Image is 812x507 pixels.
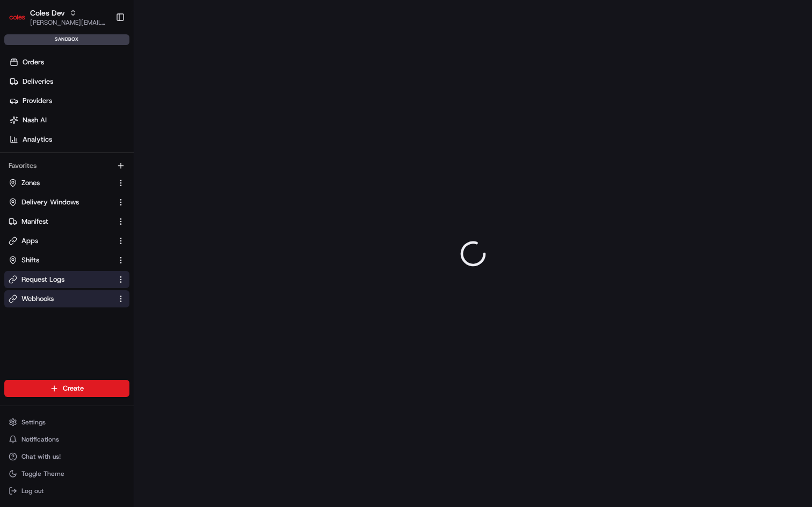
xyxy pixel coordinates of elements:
[107,182,130,190] span: Pylon
[63,384,84,393] span: Create
[23,115,47,125] span: Nash AI
[4,432,129,447] button: Notifications
[4,449,129,464] button: Chat with us!
[21,178,40,188] span: Zones
[102,156,172,166] span: API Documentation
[21,236,38,246] span: Apps
[9,275,112,284] a: Request Logs
[9,9,26,26] img: Coles Dev
[6,151,86,171] a: 📗Knowledge Base
[4,271,129,288] button: Request Logs
[4,157,129,174] div: Favorites
[21,452,61,461] span: Chat with us!
[37,113,136,122] div: We're available if you need us!
[4,232,129,249] button: Apps
[4,483,129,498] button: Log out
[4,252,129,269] button: Shifts
[11,102,30,122] img: 1736555255976-a54dd68f-1ca7-489b-9aae-adbdc363a1c4
[4,380,129,397] button: Create
[4,73,134,90] a: Deliveries
[4,466,129,481] button: Toggle Theme
[4,4,111,30] button: Coles DevColes Dev[PERSON_NAME][EMAIL_ADDRESS][PERSON_NAME][DOMAIN_NAME]
[11,43,195,60] p: Welcome 👋
[21,197,79,207] span: Delivery Windows
[91,157,99,165] div: 💻
[4,194,129,211] button: Delivery Windows
[9,197,112,207] a: Delivery Windows
[4,290,129,307] button: Webhooks
[21,217,48,226] span: Manifest
[4,131,134,148] a: Analytics
[23,135,52,144] span: Analytics
[4,174,129,192] button: Zones
[11,157,19,165] div: 📗
[4,112,134,129] a: Nash AI
[9,178,112,188] a: Zones
[21,275,64,284] span: Request Logs
[21,469,64,478] span: Toggle Theme
[21,255,39,265] span: Shifts
[4,34,129,45] div: sandbox
[9,294,112,304] a: Webhooks
[86,151,177,171] a: 💻API Documentation
[21,435,59,444] span: Notifications
[23,77,53,86] span: Deliveries
[37,102,176,113] div: Start new chat
[9,236,112,246] a: Apps
[4,213,129,230] button: Manifest
[4,54,134,71] a: Orders
[23,57,44,67] span: Orders
[23,96,52,106] span: Providers
[28,69,177,80] input: Clear
[9,217,112,226] a: Manifest
[4,92,134,109] a: Providers
[11,11,32,32] img: Nash
[21,418,46,427] span: Settings
[30,18,107,27] button: [PERSON_NAME][EMAIL_ADDRESS][PERSON_NAME][DOMAIN_NAME]
[21,156,82,166] span: Knowledge Base
[76,181,130,190] a: Powered byPylon
[9,255,112,265] a: Shifts
[4,415,129,430] button: Settings
[183,106,195,119] button: Start new chat
[21,487,44,495] span: Log out
[21,294,54,304] span: Webhooks
[30,8,65,18] button: Coles Dev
